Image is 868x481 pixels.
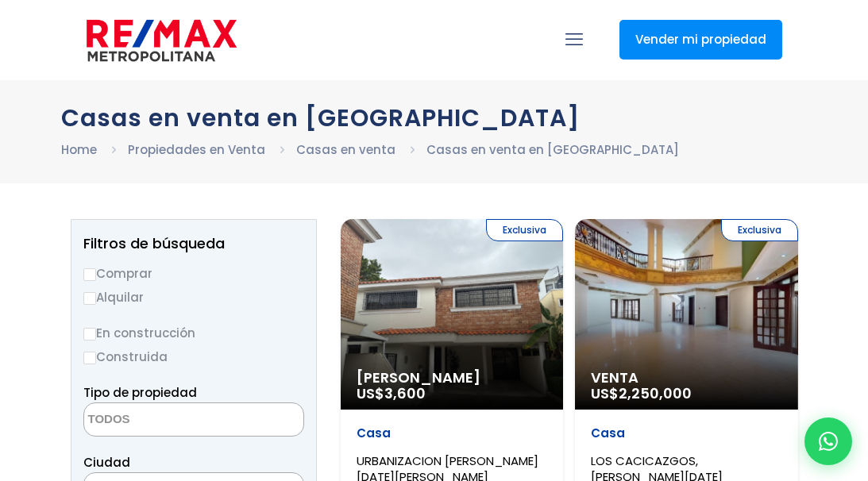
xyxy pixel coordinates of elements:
[619,383,692,403] span: 2,250,000
[426,140,679,160] li: Casas en venta en [GEOGRAPHIC_DATA]
[84,403,238,437] textarea: Search
[83,292,96,305] input: Alquilar
[83,236,304,252] h2: Filtros de búsqueda
[561,26,588,53] a: mobile menu
[83,264,304,283] label: Comprar
[83,268,96,281] input: Comprar
[61,141,97,158] a: Home
[296,141,395,158] a: Casas en venta
[83,323,304,343] label: En construcción
[721,219,798,241] span: Exclusiva
[83,287,304,307] label: Alquilar
[83,347,304,367] label: Construida
[83,328,96,341] input: En construcción
[357,383,426,403] span: US$
[83,384,197,401] span: Tipo de propiedad
[357,425,548,441] p: Casa
[591,370,782,386] span: Venta
[83,352,96,364] input: Construida
[591,425,782,441] p: Casa
[357,370,548,386] span: [PERSON_NAME]
[619,20,782,60] a: Vender mi propiedad
[61,104,808,132] h1: Casas en venta en [GEOGRAPHIC_DATA]
[83,454,130,471] span: Ciudad
[128,141,265,158] a: Propiedades en Venta
[384,383,426,403] span: 3,600
[87,17,237,64] img: remax-metropolitana-logo
[486,219,563,241] span: Exclusiva
[591,383,692,403] span: US$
